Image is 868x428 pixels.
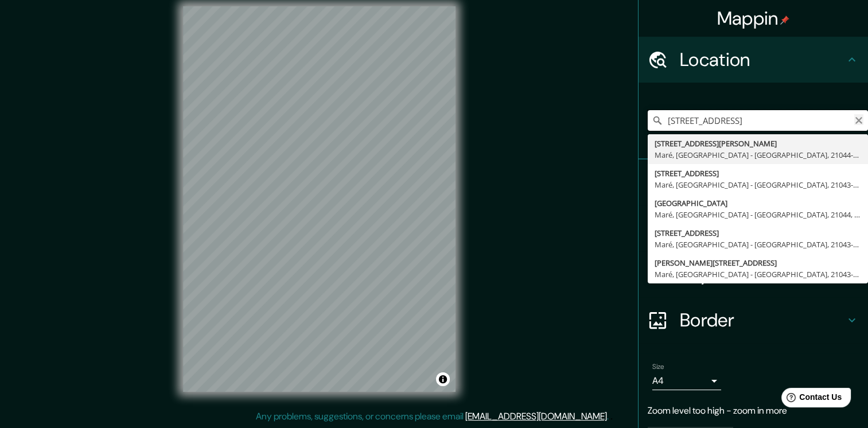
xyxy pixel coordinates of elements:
div: Border [639,297,868,343]
iframe: Help widget launcher [766,383,855,415]
label: Size [652,362,664,372]
div: A4 [652,372,721,390]
div: [STREET_ADDRESS][PERSON_NAME] [655,138,861,149]
div: . [610,410,613,423]
div: [STREET_ADDRESS] [655,227,861,239]
div: [STREET_ADDRESS] [655,168,861,179]
a: [EMAIL_ADDRESS][DOMAIN_NAME] [465,410,607,422]
div: [PERSON_NAME][STREET_ADDRESS] [655,257,861,269]
div: Maré, [GEOGRAPHIC_DATA] - [GEOGRAPHIC_DATA], 21044-100, [GEOGRAPHIC_DATA] [655,149,861,161]
p: Any problems, suggestions, or concerns please email . [256,410,609,423]
div: Location [639,37,868,83]
div: Maré, [GEOGRAPHIC_DATA] - [GEOGRAPHIC_DATA], 21043-130, [GEOGRAPHIC_DATA] [655,269,861,280]
img: pin-icon.png [780,15,789,25]
h4: Border [680,309,845,332]
canvas: Map [183,6,456,392]
input: Pick your city or area [648,110,868,131]
div: Maré, [GEOGRAPHIC_DATA] - [GEOGRAPHIC_DATA], 21044, [GEOGRAPHIC_DATA] [655,209,861,220]
p: Zoom level too high - zoom in more [648,404,859,418]
h4: Location [680,48,845,71]
div: Maré, [GEOGRAPHIC_DATA] - [GEOGRAPHIC_DATA], 21043-400, [GEOGRAPHIC_DATA] [655,179,861,190]
div: [GEOGRAPHIC_DATA] [655,197,861,209]
div: Pins [639,159,868,205]
div: Maré, [GEOGRAPHIC_DATA] - [GEOGRAPHIC_DATA], 21043-500, [GEOGRAPHIC_DATA] [655,239,861,250]
button: Toggle attribution [436,372,450,386]
h4: Layout [680,263,845,286]
div: . [609,410,610,423]
h4: Mappin [717,7,790,30]
div: Style [639,205,868,251]
div: Layout [639,251,868,297]
button: Clear [854,114,863,125]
